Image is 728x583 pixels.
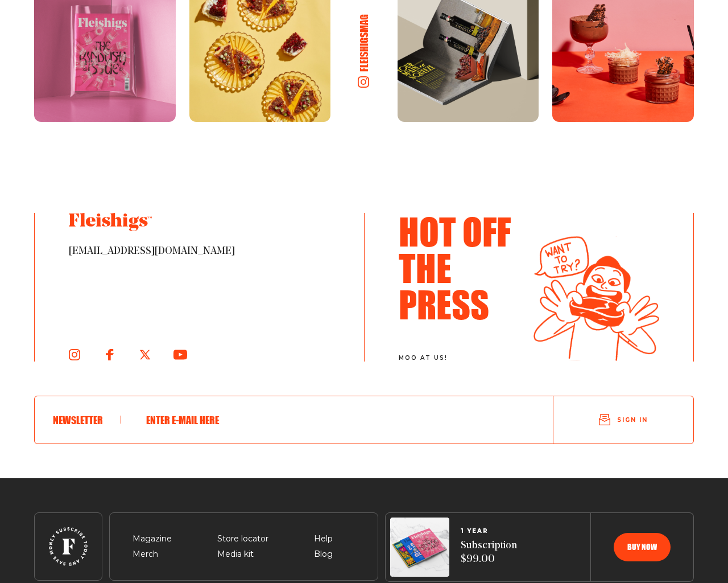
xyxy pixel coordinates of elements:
[69,245,330,258] span: [EMAIL_ADDRESS][DOMAIN_NAME]
[139,405,516,435] input: Enter e-mail here
[133,549,158,559] a: Merch
[217,532,268,546] span: Store locator
[133,533,172,544] a: Magazine
[217,533,268,544] a: Store locator
[614,533,671,561] button: Buy now
[390,518,449,577] img: Magazines image
[133,548,158,561] span: Merch
[553,400,693,439] button: Sign in
[399,355,524,362] span: moo at us!
[314,548,333,561] span: Blog
[461,528,517,535] span: 1 YEAR
[314,532,333,546] span: Help
[217,548,254,561] span: Media kit
[461,539,517,567] span: Subscription $99.00
[133,532,172,546] span: Magazine
[314,533,333,544] a: Help
[399,213,524,322] h3: Hot Off The Press
[53,414,121,426] h6: Newsletter
[627,543,657,551] span: Buy now
[617,416,648,424] span: Sign in
[358,14,370,72] h6: fleishigsmag
[344,1,384,101] a: fleishigsmag
[217,549,254,559] a: Media kit
[314,549,333,559] a: Blog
